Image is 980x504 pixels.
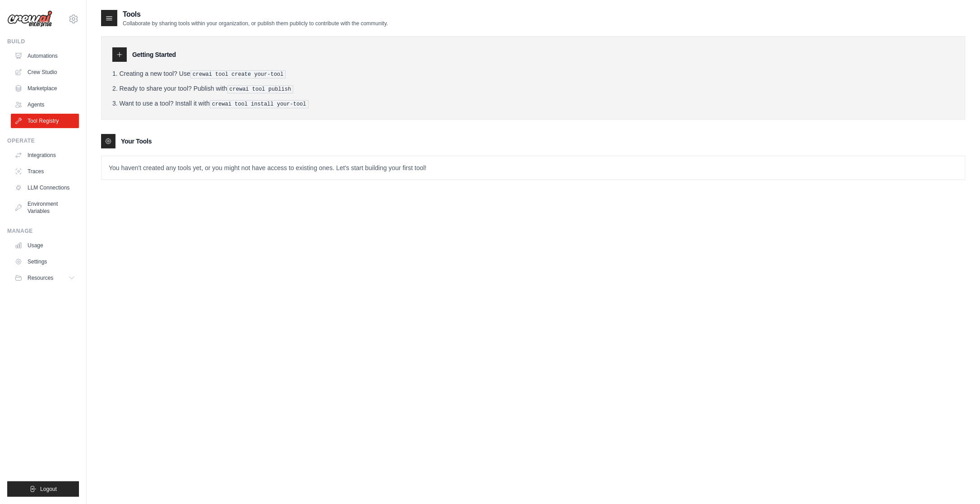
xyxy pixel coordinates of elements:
[11,97,79,112] a: Agents
[112,69,954,79] li: Creating a new tool? Use
[11,114,79,128] a: Tool Registry
[7,227,79,235] div: Manage
[11,271,79,285] button: Resources
[102,156,965,180] p: You haven't created any tools yet, or you might not have access to existing ones. Let's start bui...
[7,137,79,144] div: Operate
[11,65,79,79] a: Crew Studio
[123,9,388,20] h2: Tools
[227,85,294,93] pre: crewai tool publish
[7,10,52,28] img: Logo
[121,137,152,146] h3: Your Tools
[28,274,53,282] span: Resources
[11,148,79,162] a: Integrations
[11,49,79,63] a: Automations
[210,100,309,108] pre: crewai tool install your-tool
[112,99,954,108] li: Want to use a tool? Install it with
[112,84,954,93] li: Ready to share your tool? Publish with
[11,238,79,253] a: Usage
[7,38,79,45] div: Build
[11,81,79,96] a: Marketplace
[11,254,79,269] a: Settings
[11,180,79,195] a: LLM Connections
[11,164,79,179] a: Traces
[40,486,57,493] span: Logout
[123,20,388,27] p: Collaborate by sharing tools within your organization, or publish them publicly to contribute wit...
[11,197,79,218] a: Environment Variables
[7,481,79,497] button: Logout
[132,50,176,59] h3: Getting Started
[190,70,286,79] pre: crewai tool create your-tool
